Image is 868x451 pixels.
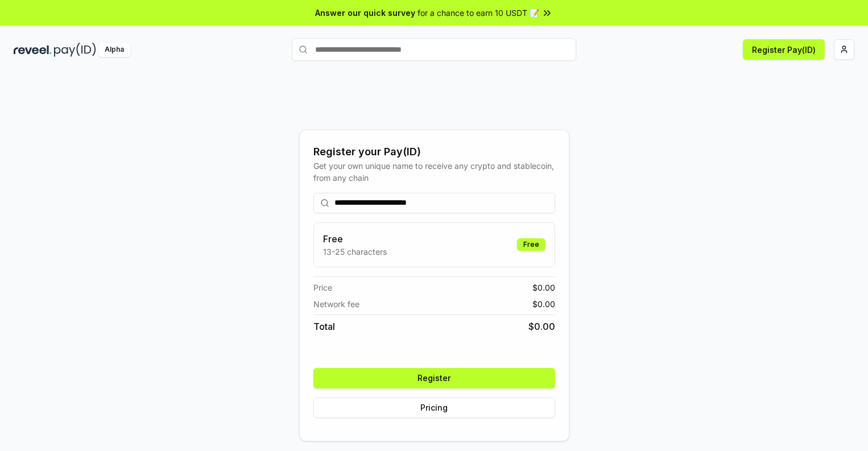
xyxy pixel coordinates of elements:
[313,144,555,160] div: Register your Pay(ID)
[54,43,96,57] img: pay_id
[532,282,555,293] span: $ 0.00
[528,320,555,333] span: $ 0.00
[14,43,52,57] img: reveel_dark
[313,398,555,418] button: Pricing
[315,7,415,19] span: Answer our quick survey
[313,282,332,293] span: Price
[313,160,555,184] div: Get your own unique name to receive any crypto and stablecoin, from any chain
[98,43,130,57] div: Alpha
[313,298,359,310] span: Network fee
[532,298,555,310] span: $ 0.00
[313,320,335,333] span: Total
[517,238,545,251] div: Free
[313,368,555,388] button: Register
[323,232,387,246] h3: Free
[743,39,825,60] button: Register Pay(ID)
[418,7,539,19] span: for a chance to earn 10 USDT 📝
[323,246,387,258] p: 13-25 characters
